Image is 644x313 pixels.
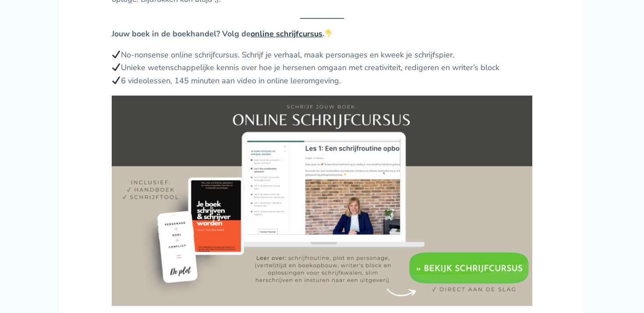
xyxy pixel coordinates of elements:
strong: Jouw boek in de boekhandel? Volg de . [112,28,324,39]
a: online schrijfcursus [251,28,322,39]
img: ✔️ [112,50,120,58]
p: No-nonsense online schrijfcursus. Schrijf je verhaal, maak personages en kweek je schrijfspier. U... [112,49,532,88]
img: 👇 [325,29,333,37]
img: ✔️ [112,76,120,84]
img: ✔️ [112,63,120,71]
